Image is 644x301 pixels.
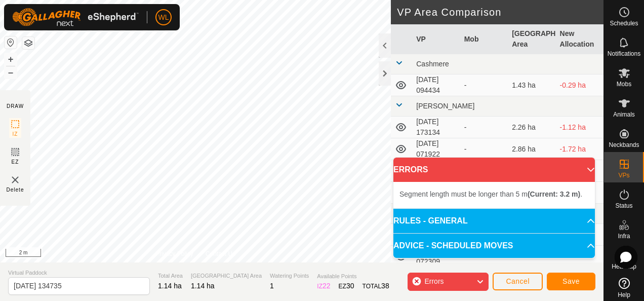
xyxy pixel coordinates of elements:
th: Mob [460,24,508,54]
span: Virtual Paddock [8,269,150,277]
span: Notifications [608,51,640,57]
button: – [5,66,17,79]
td: -1.12 ha [556,117,603,138]
td: 2.86 ha [508,138,555,160]
b: (Current: 3.2 m) [528,190,580,198]
span: Segment length must be longer than 5 m . [399,190,582,198]
a: Privacy Policy [155,249,193,258]
span: Delete [7,186,24,194]
span: 1 [270,282,274,290]
td: 2.26 ha [508,117,555,138]
td: -0.29 ha [556,74,603,96]
span: Save [562,277,580,285]
td: [DATE] 173134 [412,117,460,138]
button: Cancel [493,273,543,290]
span: 1.14 ha [191,282,215,290]
img: Gallagher Logo [12,8,139,26]
span: Available Points [317,272,389,281]
td: [DATE] 071922 [412,138,460,160]
span: [GEOGRAPHIC_DATA] Area [191,272,262,280]
span: 1.14 ha [158,282,182,290]
span: Heatmap [612,264,636,270]
p-accordion-content: ERRORS [393,182,595,208]
span: 22 [323,282,331,290]
button: Map Layers [22,37,34,49]
div: IZ [317,281,330,291]
h2: VP Area Comparison [397,6,603,18]
th: [GEOGRAPHIC_DATA] Area [508,24,555,54]
td: 1.43 ha [508,74,555,96]
td: [DATE] 094434 [412,74,460,96]
th: VP [412,24,460,54]
a: Contact Us [206,249,235,258]
div: - [464,80,504,91]
div: DRAW [7,102,24,110]
span: 30 [346,282,354,290]
span: WL [158,12,169,23]
span: EZ [12,158,19,166]
span: Cashmere [416,60,449,68]
span: VPs [618,172,629,178]
span: Mobs [617,81,631,87]
span: IZ [13,130,18,138]
div: - [464,144,504,155]
span: ERRORS [393,164,428,176]
span: Watering Points [270,272,309,280]
td: -1.72 ha [556,138,603,160]
div: - [464,122,504,133]
div: EZ [339,281,354,291]
th: New Allocation [556,24,603,54]
span: Errors [424,277,444,285]
span: Schedules [610,20,638,26]
p-accordion-header: RULES - GENERAL [393,209,595,233]
span: Neckbands [609,142,639,148]
span: Cancel [506,277,530,285]
div: TOTAL [363,281,389,291]
span: Total Area [158,272,183,280]
span: ADVICE - SCHEDULED MOVES [393,240,513,252]
button: Reset Map [5,36,17,49]
p-accordion-header: ADVICE - SCHEDULED MOVES [393,234,595,258]
span: Status [615,203,632,209]
span: RULES - GENERAL [393,215,468,227]
span: Animals [613,111,635,118]
span: [PERSON_NAME] [416,102,474,110]
span: 38 [381,282,389,290]
button: + [5,53,17,65]
p-accordion-header: ERRORS [393,158,595,182]
button: Save [547,273,595,290]
img: VP [9,174,21,186]
span: Help [618,292,630,298]
span: Infra [618,233,630,239]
